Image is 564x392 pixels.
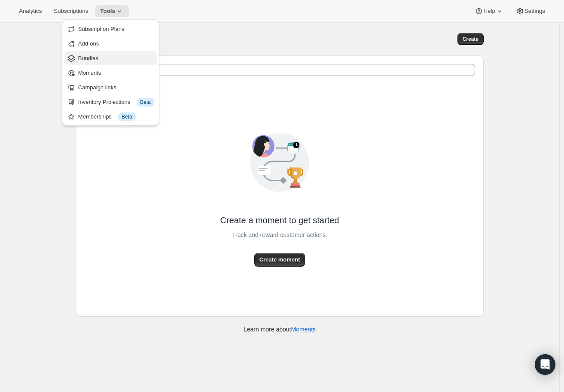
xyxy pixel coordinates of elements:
button: Campaign links [64,80,157,94]
span: Subscriptions [54,8,88,15]
span: Beta [140,99,151,106]
div: Open Intercom Messenger [535,354,555,375]
div: Inventory Projections [78,98,154,106]
button: Tools [95,5,129,17]
input: Search moments [98,64,475,76]
button: Bundles [64,51,157,65]
button: Add-ons [64,36,157,50]
button: Inventory Projections [64,95,157,109]
button: Help [469,5,509,17]
span: Subscription Plans [78,26,125,32]
span: Create moment [259,255,300,264]
span: Campaign links [78,84,116,91]
button: Create moment [254,253,305,267]
span: Tools [100,8,115,15]
span: Add-ons [78,40,99,47]
p: Learn more about [244,325,316,334]
button: Analytics [14,5,47,17]
button: Subscription Plans [64,22,157,36]
span: Bundles [78,55,98,61]
span: Create [463,36,479,43]
span: Help [483,8,495,15]
a: Moments [291,326,316,333]
button: Settings [511,5,550,17]
span: Create a moment to get started [220,214,339,226]
span: Analytics [19,8,42,15]
span: Track and reward customer actions. [232,229,327,241]
button: Create [457,33,484,45]
button: Moments [64,66,157,79]
div: Memberships [78,112,154,121]
span: Settings [524,8,545,15]
span: Moments [78,70,101,76]
span: Beta [122,113,132,120]
button: Memberships [64,109,157,123]
button: Subscriptions [49,5,93,17]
